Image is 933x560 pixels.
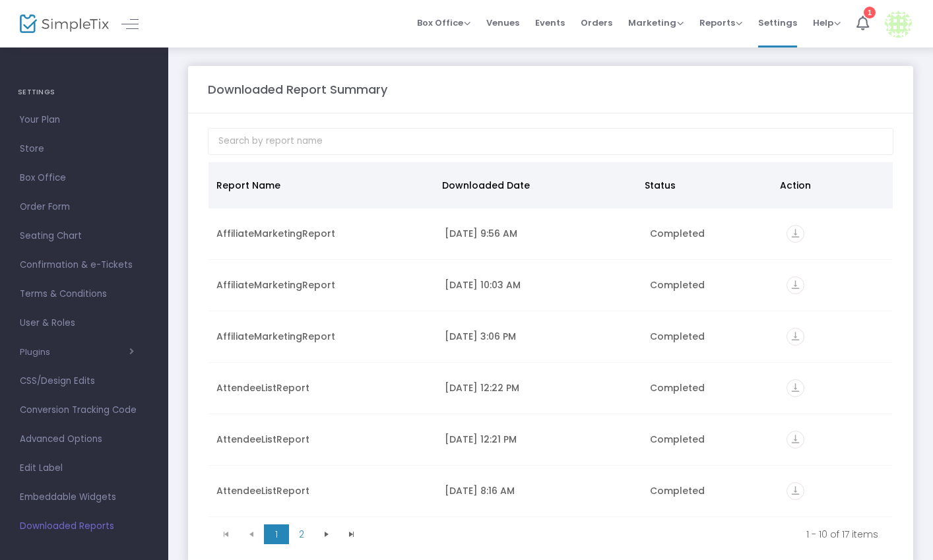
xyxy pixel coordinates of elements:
[787,328,885,346] div: https://go.SimpleTix.com/xbhxn
[581,6,612,40] span: Orders
[20,518,148,535] span: Downloaded Reports
[20,170,148,187] span: Box Office
[216,381,429,394] div: AttendeeListReport
[650,278,771,292] div: Completed
[787,482,885,500] div: https://go.SimpleTix.com/0526c
[264,524,289,544] span: Page 1
[445,484,634,497] div: 4/12/2025 8:16 AM
[864,7,876,18] div: 1
[20,489,148,506] span: Embeddable Widgets
[339,524,364,544] span: Go to the last page
[650,330,771,343] div: Completed
[772,162,885,208] th: Action
[787,431,885,449] div: https://go.SimpleTix.com/zg2h5
[208,80,387,98] m-panel-title: Downloaded Report Summary
[209,162,434,208] th: Report Name
[813,16,841,29] span: Help
[650,227,771,240] div: Completed
[216,227,429,240] div: AffiliateMarketingReport
[787,435,804,448] a: vertical_align_bottom
[445,381,634,394] div: 4/12/2025 12:22 PM
[216,484,429,497] div: AttendeeListReport
[787,276,804,294] i: vertical_align_bottom
[787,328,804,346] i: vertical_align_bottom
[535,6,565,40] span: Events
[628,16,684,29] span: Marketing
[18,79,150,106] h4: SETTINGS
[787,482,804,500] i: vertical_align_bottom
[209,162,893,518] div: Data table
[20,402,148,419] span: Conversion Tracking Code
[445,330,634,343] div: 8/11/2025 3:06 PM
[216,330,429,343] div: AffiliateMarketingReport
[20,140,148,158] span: Store
[20,199,148,216] span: Order Form
[445,433,634,446] div: 4/12/2025 12:21 PM
[20,286,148,303] span: Terms & Conditions
[699,16,742,29] span: Reports
[373,528,878,541] kendo-pager-info: 1 - 10 of 17 items
[650,381,771,394] div: Completed
[314,524,339,544] span: Go to the next page
[787,431,804,449] i: vertical_align_bottom
[787,280,804,294] a: vertical_align_bottom
[787,379,804,397] i: vertical_align_bottom
[216,278,429,292] div: AffiliateMarketingReport
[20,347,134,358] button: Plugins
[289,524,314,544] span: Page 2
[20,315,148,332] span: User & Roles
[787,379,885,397] div: https://go.SimpleTix.com/noeeq
[321,529,332,540] span: Go to the next page
[787,486,804,499] a: vertical_align_bottom
[445,278,634,292] div: 9/8/2025 10:03 AM
[650,433,771,446] div: Completed
[20,431,148,448] span: Advanced Options
[20,228,148,245] span: Seating Chart
[486,6,519,40] span: Venues
[346,529,357,540] span: Go to the last page
[417,16,470,29] span: Box Office
[650,484,771,497] div: Completed
[787,276,885,294] div: https://go.SimpleTix.com/v6ffq
[216,433,429,446] div: AttendeeListReport
[20,460,148,477] span: Edit Label
[787,229,804,242] a: vertical_align_bottom
[208,128,893,155] input: Search by report name
[787,225,885,243] div: https://go.SimpleTix.com/v31mk
[20,373,148,390] span: CSS/Design Edits
[758,6,797,40] span: Settings
[787,332,804,345] a: vertical_align_bottom
[637,162,772,208] th: Status
[434,162,637,208] th: Downloaded Date
[20,257,148,274] span: Confirmation & e-Tickets
[787,383,804,396] a: vertical_align_bottom
[20,111,148,129] span: Your Plan
[445,227,634,240] div: 9/25/2025 9:56 AM
[787,225,804,243] i: vertical_align_bottom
